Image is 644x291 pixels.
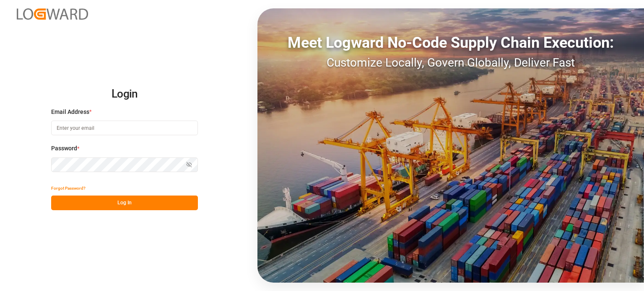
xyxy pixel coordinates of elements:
[257,54,644,72] div: Customize Locally, Govern Globally, Deliver Fast
[51,81,198,108] h2: Login
[51,121,198,135] input: Enter your email
[17,8,88,20] img: Logward_new_orange.png
[257,31,644,54] div: Meet Logward No-Code Supply Chain Execution:
[51,144,77,153] span: Password
[51,196,198,210] button: Log In
[51,181,86,196] button: Forgot Password?
[51,108,89,116] span: Email Address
